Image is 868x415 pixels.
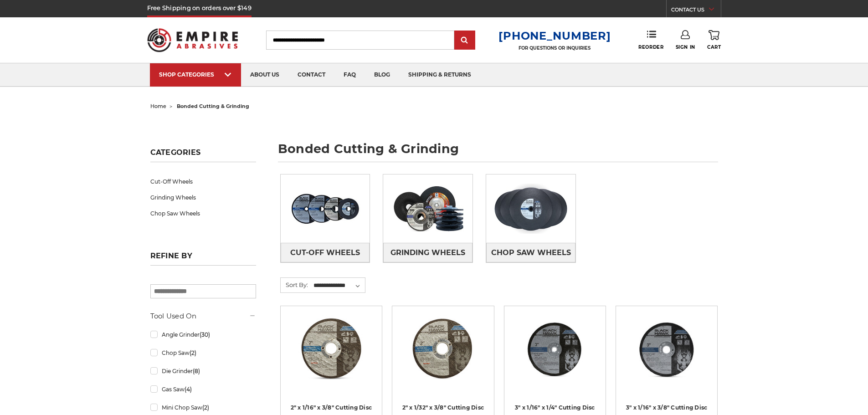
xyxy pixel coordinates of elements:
a: faq [334,63,365,87]
a: Chop Saw(2) [150,345,256,361]
img: 3" x 1/16" x 3/8" Cutting Disc [630,313,703,385]
span: Sign In [676,44,695,50]
span: Grinding Wheels [390,245,465,261]
input: Submit [456,31,474,50]
img: Chop Saw Wheels [486,177,575,240]
span: (8) [193,368,200,374]
label: Sort By: [281,278,308,292]
a: Angle Grinder(30) [150,327,256,343]
a: 2" x 1/16" x 3/8" Cut Off Wheel [287,313,375,401]
a: Chop Saw Wheels [486,243,575,262]
img: 3” x .0625” x 1/4” Die Grinder Cut-Off Wheels by Black Hawk Abrasives [519,313,591,385]
a: about us [241,63,288,87]
span: bonded cutting & grinding [177,103,249,109]
span: Cart [707,44,721,50]
a: Gas Saw(4) [150,381,256,397]
a: blog [365,63,399,87]
p: FOR QUESTIONS OR INQUIRIES [498,45,611,51]
a: Grinding Wheels [150,190,256,205]
span: (30) [200,331,210,338]
img: Grinding Wheels [383,177,473,240]
img: Cut-Off Wheels [281,177,370,240]
span: (2) [202,404,209,411]
select: Sort By: [312,279,365,292]
a: shipping & returns [399,63,480,87]
img: 2" x 1/32" x 3/8" Cut Off Wheel [406,313,479,385]
img: Empire Abrasives [147,22,238,58]
a: contact [288,63,334,87]
a: 3" x 1/16" x 3/8" Cutting Disc [622,313,711,401]
span: (4) [185,386,192,393]
img: 2" x 1/16" x 3/8" Cut Off Wheel [295,313,368,385]
span: Reorder [638,44,663,50]
div: SHOP CATEGORIES [159,71,232,78]
a: Chop Saw Wheels [150,205,256,221]
a: Reorder [638,30,663,50]
a: Cut-Off Wheels [150,174,256,190]
span: (2) [190,349,196,356]
a: Cart [707,30,721,50]
a: home [150,103,166,109]
h5: Tool Used On [150,311,256,322]
h5: Categories [150,148,256,162]
span: Chop Saw Wheels [491,245,571,261]
a: 2" x 1/32" x 3/8" Cut Off Wheel [399,313,487,401]
a: 3” x .0625” x 1/4” Die Grinder Cut-Off Wheels by Black Hawk Abrasives [511,313,599,401]
a: Cut-Off Wheels [281,243,370,262]
h5: Refine by [150,251,256,266]
a: [PHONE_NUMBER] [498,29,611,42]
a: Die Grinder(8) [150,363,256,379]
a: Grinding Wheels [383,243,473,262]
a: CONTACT US [671,5,721,17]
span: Cut-Off Wheels [290,245,360,261]
h1: bonded cutting & grinding [278,143,718,162]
